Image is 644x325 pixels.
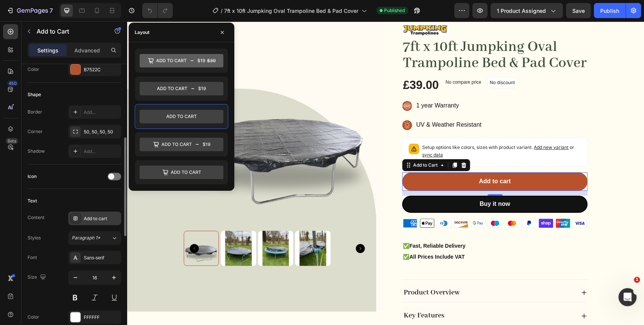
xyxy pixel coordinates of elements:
[28,235,41,241] div: Styles
[363,58,388,65] p: No discount
[28,314,39,320] div: Color
[84,314,119,321] div: FFFFFF
[28,198,37,204] div: Text
[84,254,119,261] div: Sans-serif
[284,141,312,147] div: Add to Cart
[295,131,316,136] span: sync data
[566,3,591,18] button: Save
[282,222,338,228] strong: Fast, Reliable Delivery
[28,128,43,135] div: Corner
[277,290,317,299] strong: Key Features
[318,59,354,63] p: No compare price
[275,3,322,14] img: gempages_551484683095901057-6bf76cd5-3ed8-4b80-b0e8-1e53c3e1b79f.webp
[289,98,354,109] p: UV & Weather Resistant
[37,27,101,36] p: Add to Cart
[68,231,121,245] button: Paragraph 1*
[49,6,53,15] p: 7
[594,3,626,18] button: Publish
[277,267,333,276] strong: Product Overview
[28,173,37,180] div: Icon
[3,3,56,18] button: 7
[37,46,58,54] p: Settings
[74,46,100,54] p: Advanced
[6,138,18,144] div: Beta
[275,56,312,72] div: £39.00
[275,17,460,51] h1: 7ft x 10ft Jumpking Oval Trampoline Bed & Pad Cover
[572,8,585,14] span: Save
[28,109,42,115] div: Border
[84,148,119,155] div: Add...
[84,215,119,222] div: Add to cart
[497,7,546,15] span: 1 product assigned
[72,235,100,241] span: Paragraph 1*
[221,7,223,15] span: /
[490,3,563,18] button: 1 product assigned
[135,29,149,36] div: Layout
[407,123,441,129] span: Add new variant
[224,7,358,15] span: 7ft x 10ft Jumpking Oval Trampoline Bed & Pad Cover
[28,91,41,98] div: Shape
[384,7,405,14] span: Published
[28,214,45,221] div: Content
[84,129,119,135] div: 50, 50, 50, 50
[275,151,460,170] button: Add to cart
[28,254,37,261] div: Font
[276,220,460,230] p: ✅
[142,3,173,18] div: Undo/Redo
[295,123,454,138] p: Setup options like colors, sizes with product variant.
[289,79,354,90] p: 1 year Warranty
[28,66,39,73] div: Color
[84,109,119,116] div: Add...
[352,156,383,164] div: Add to cart
[618,288,636,306] iframe: Intercom live chat
[7,80,18,86] div: 450
[84,66,119,73] div: B7522C
[600,7,619,15] div: Publish
[28,148,45,155] div: Shadow
[276,231,460,241] p: ✅
[275,175,460,192] button: Buy it now
[127,21,644,325] iframe: Design area
[28,272,48,282] div: Size
[352,178,383,189] div: Buy it now
[229,223,238,232] button: Carousel Next Arrow
[295,123,447,136] span: or
[634,277,640,283] span: 1
[282,233,338,239] strong: All Prices Include VAT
